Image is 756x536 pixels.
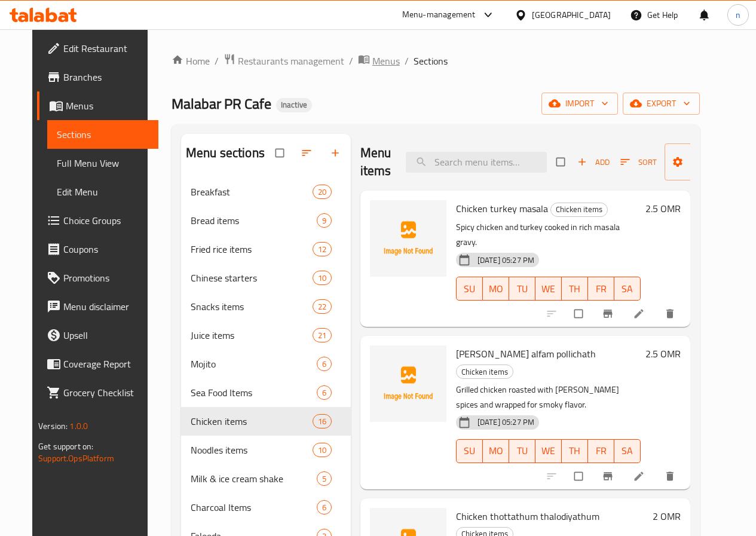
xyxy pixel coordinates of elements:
button: Sort [617,153,660,171]
a: Home [172,54,210,68]
a: Support.OpsPlatform [38,451,114,466]
span: Chicken items [551,203,607,216]
div: [GEOGRAPHIC_DATA] [532,8,611,22]
span: [PERSON_NAME] alfam pollichath [456,345,596,363]
span: Select to update [567,302,592,325]
span: WE [540,442,557,460]
span: 5 [317,473,331,485]
a: Menu disclaimer [37,292,158,321]
span: Sections [57,127,149,142]
a: Edit Menu [47,177,158,206]
span: Promotions [63,271,149,285]
span: Menus [372,54,400,68]
h6: 2.5 OMR [645,200,681,217]
p: Spicy chicken and turkey cooked in rich masala gravy. [456,220,641,250]
button: MO [483,439,509,463]
div: Snacks items22 [181,292,351,321]
div: Sea Food Items6 [181,378,351,407]
span: SU [461,280,478,298]
div: Breakfast20 [181,177,351,206]
h2: Menu sections [186,144,265,162]
a: Edit menu item [633,308,647,320]
a: Restaurants management [224,53,344,69]
div: Fried rice items12 [181,235,351,264]
span: Full Menu View [57,156,149,170]
span: Select section [549,151,574,173]
span: MO [488,280,504,298]
span: 9 [317,215,331,226]
button: WE [535,277,562,301]
button: FR [588,439,614,463]
span: Bread items [191,213,317,228]
button: TH [562,277,588,301]
nav: breadcrumb [172,53,700,69]
div: items [317,500,332,514]
span: 6 [317,387,331,399]
span: 1.0.0 [69,418,88,434]
a: Grocery Checklist [37,378,158,407]
a: Menus [37,91,158,120]
a: Full Menu View [47,149,158,177]
span: Sea Food Items [191,385,317,400]
span: Fried rice items [191,242,313,256]
span: TH [567,280,583,298]
img: Kandhari alfam pollichath [370,345,446,422]
span: Menu disclaimer [63,299,149,314]
span: Sort [620,155,657,169]
span: Choice Groups [63,213,149,228]
button: Branch-specific-item [595,301,623,327]
button: TU [509,439,535,463]
div: Chicken items [456,365,513,379]
button: delete [657,301,685,327]
span: Noodles items [191,443,313,457]
span: Sections [414,54,448,68]
a: Sections [47,120,158,149]
span: Upsell [63,328,149,342]
span: Chicken items [191,414,313,428]
span: Chicken thottathum thalodiyathum [456,507,599,525]
span: 21 [313,330,331,341]
p: Grilled chicken roasted with [PERSON_NAME] spices and wrapped for smoky flavor. [456,382,641,412]
span: SA [619,442,636,460]
span: WE [540,280,557,298]
button: MO [483,277,509,301]
div: items [317,385,332,400]
a: Menus [358,53,400,69]
a: Upsell [37,321,158,350]
span: Charcoal Items [191,500,317,514]
button: TH [562,439,588,463]
div: Milk & ice cream shake [191,471,317,486]
input: search [406,152,547,173]
div: Juice items21 [181,321,351,350]
div: Bread items9 [181,206,351,235]
div: Milk & ice cream shake5 [181,464,351,493]
a: Coupons [37,235,158,264]
button: import [541,93,618,115]
span: Add [577,155,610,169]
div: items [313,328,332,342]
span: FR [593,442,610,460]
span: import [551,96,608,111]
span: Edit Menu [57,185,149,199]
span: Restaurants management [238,54,344,68]
span: 6 [317,359,331,370]
span: export [632,96,690,111]
a: Edit menu item [633,470,647,482]
div: items [313,299,332,314]
span: Coverage Report [63,357,149,371]
span: Select all sections [268,142,293,164]
button: Add [574,153,613,171]
button: SA [614,277,641,301]
li: / [215,54,219,68]
span: Juice items [191,328,313,342]
span: [DATE] 05:27 PM [473,255,539,266]
span: Breakfast [191,185,313,199]
div: items [317,213,332,228]
span: 12 [313,244,331,255]
span: Chinese starters [191,271,313,285]
a: Promotions [37,264,158,292]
